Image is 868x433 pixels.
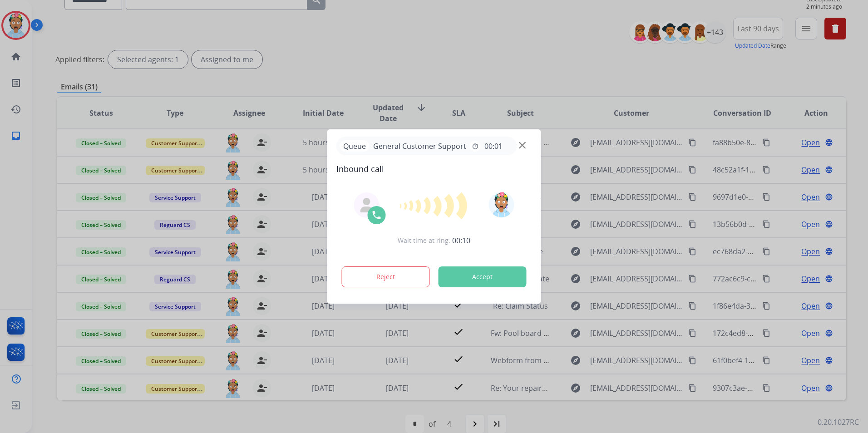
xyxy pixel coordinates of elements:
img: agent-avatar [360,198,374,212]
p: Queue [340,140,370,152]
img: call-icon [371,210,382,221]
button: Accept [439,266,527,287]
span: Wait time at ring: [398,236,450,245]
span: General Customer Support [370,141,470,152]
button: Reject [342,266,430,287]
span: Inbound call [336,162,532,175]
span: 00:01 [484,141,503,152]
p: 0.20.1027RC [818,417,859,428]
mat-icon: timer [472,143,479,150]
span: 00:10 [452,235,470,246]
img: close-button [519,142,526,149]
img: avatar [488,192,514,217]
